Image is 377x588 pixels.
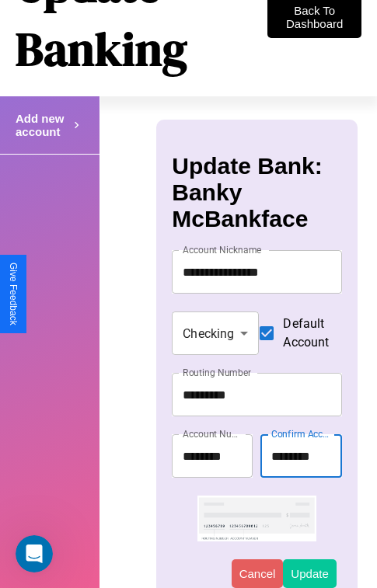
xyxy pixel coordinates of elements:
span: Default Account [283,315,329,352]
label: Account Number [183,427,245,440]
div: Give Feedback [8,263,19,325]
label: Confirm Account Number [271,427,333,440]
img: check [197,496,316,541]
button: Cancel [232,559,284,588]
iframe: Intercom live chat [16,535,53,572]
button: Update [283,559,336,588]
label: Account Nickname [183,243,262,256]
h3: Update Bank: Banky McBankface [172,153,341,232]
label: Routing Number [183,366,251,379]
h4: Add new account [16,112,70,138]
div: Checking [172,311,259,355]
